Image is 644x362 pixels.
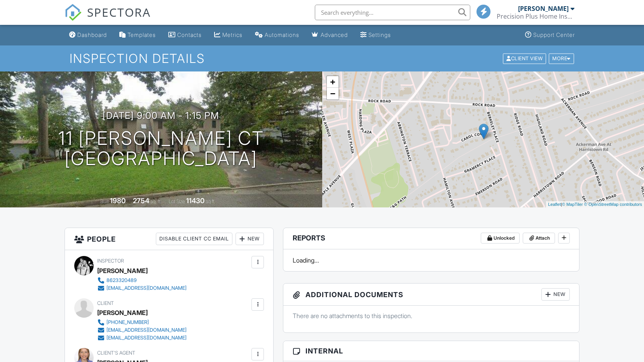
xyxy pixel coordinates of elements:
[77,31,107,38] div: Dashboard
[106,327,187,333] div: [EMAIL_ADDRESS][DOMAIN_NAME]
[97,350,135,356] span: Client's Agent
[522,28,578,42] a: Support Center
[66,28,110,42] a: Dashboard
[584,202,642,207] a: © OpenStreetMap contributors
[562,202,583,207] a: © MapTiler
[177,31,202,38] div: Contacts
[186,197,204,205] div: 11430
[106,277,137,284] div: 8623320489
[315,5,470,20] input: Search everything...
[97,307,148,318] div: [PERSON_NAME]
[169,198,185,204] span: Lot Size
[97,265,148,277] div: [PERSON_NAME]
[156,233,232,245] div: Disable Client CC Email
[252,28,302,42] a: Automations (Basic)
[65,4,82,21] img: The Best Home Inspection Software - Spectora
[541,288,570,301] div: New
[265,31,299,38] div: Automations
[546,201,644,208] div: |
[368,31,391,38] div: Settings
[236,233,264,245] div: New
[283,341,579,361] h3: Internal
[150,198,161,204] span: sq. ft.
[503,53,546,64] div: Client View
[548,202,561,207] a: Leaflet
[127,31,156,38] div: Templates
[533,31,575,38] div: Support Center
[327,76,339,88] a: Zoom in
[222,31,243,38] div: Metrics
[97,277,187,284] a: 8623320489
[283,284,579,306] h3: Additional Documents
[97,334,187,342] a: [EMAIL_ADDRESS][DOMAIN_NAME]
[518,5,569,12] div: [PERSON_NAME]
[106,335,187,341] div: [EMAIL_ADDRESS][DOMAIN_NAME]
[106,285,187,291] div: [EMAIL_ADDRESS][DOMAIN_NAME]
[549,53,574,64] div: More
[100,198,109,204] span: Built
[97,258,124,264] span: Inspector
[97,284,187,292] a: [EMAIL_ADDRESS][DOMAIN_NAME]
[502,55,548,61] a: Client View
[116,28,159,42] a: Templates
[211,28,246,42] a: Metrics
[357,28,394,42] a: Settings
[309,28,351,42] a: Advanced
[65,10,151,27] a: SPECTORA
[110,197,126,205] div: 1980
[106,319,149,325] div: [PHONE_NUMBER]
[165,28,205,42] a: Contacts
[293,312,570,320] p: There are no attachments to this inspection.
[58,128,264,169] h1: 11 [PERSON_NAME] ct [GEOGRAPHIC_DATA]
[97,300,114,306] span: Client
[497,12,574,20] div: Precision Plus Home Inspections
[65,228,273,250] h3: People
[97,326,187,334] a: [EMAIL_ADDRESS][DOMAIN_NAME]
[103,110,219,121] h3: [DATE] 9:00 am - 1:15 pm
[327,88,339,99] a: Zoom out
[206,198,215,204] span: sq.ft.
[87,4,151,20] span: SPECTORA
[321,31,348,38] div: Advanced
[97,318,187,326] a: [PHONE_NUMBER]
[133,197,149,205] div: 2754
[70,52,575,65] h1: Inspection Details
